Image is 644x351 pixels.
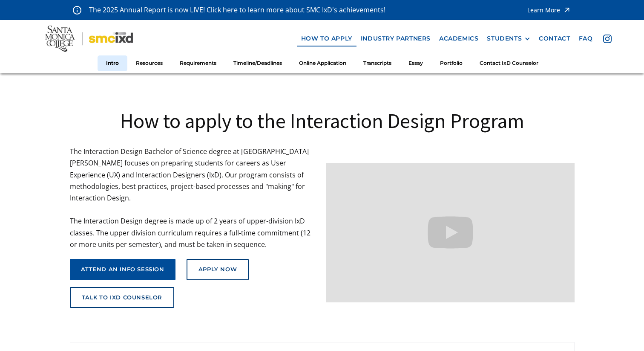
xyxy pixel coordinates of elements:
[70,287,175,308] a: talk to ixd counselor
[487,35,530,42] div: STUDENTS
[82,294,163,301] div: talk to ixd counselor
[487,35,522,42] div: STUDENTS
[81,266,164,273] div: attend an info session
[563,4,571,16] img: icon - arrow - alert
[603,35,612,43] img: icon - instagram
[435,31,483,46] a: Academics
[527,7,560,13] div: Learn More
[297,31,356,46] a: how to apply
[45,26,133,51] img: Santa Monica College - SMC IxD logo
[326,163,575,302] iframe: Design your future with a Bachelor's Degree in Interaction Design from Santa Monica College
[471,55,547,71] a: Contact IxD Counselor
[198,266,237,273] div: Apply Now
[431,55,471,71] a: Portfolio
[290,55,355,71] a: Online Application
[70,107,575,134] h1: How to apply to the Interaction Design Program
[127,55,171,71] a: Resources
[73,6,81,15] img: icon - information - alert
[187,259,249,280] a: Apply Now
[98,55,127,71] a: Intro
[171,55,225,71] a: Requirements
[356,31,435,46] a: industry partners
[355,55,400,71] a: Transcripts
[527,4,571,16] a: Learn More
[89,4,386,16] p: The 2025 Annual Report is now LIVE! Click here to learn more about SMC IxD's achievements!
[70,146,318,250] p: The Interaction Design Bachelor of Science degree at [GEOGRAPHIC_DATA][PERSON_NAME] focuses on pr...
[575,31,597,46] a: faq
[70,259,175,280] a: attend an info session
[400,55,431,71] a: Essay
[535,31,574,46] a: contact
[225,55,290,71] a: Timeline/Deadlines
